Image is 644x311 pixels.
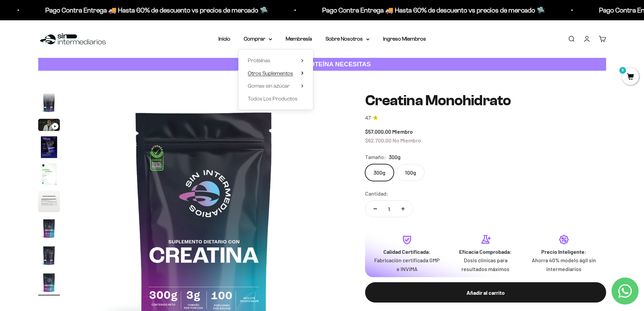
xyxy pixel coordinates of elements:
p: Dosis clínicas para resultados máximos [452,256,519,273]
div: Más información sobre los ingredientes [8,32,140,44]
a: Membresía [286,36,312,42]
a: 0 [622,73,639,81]
a: Ingreso Miembros [383,36,426,42]
span: Gomas sin azúcar [248,83,290,89]
img: Creatina Monohidrato [38,191,60,212]
p: Pago Contra Entrega 🚚 Hasta 60% de descuento vs precios de mercado 🛸 [321,5,544,16]
strong: Precio Inteligente: [541,248,587,255]
span: 300g [389,153,401,161]
button: Ir al artículo 9 [38,272,60,295]
summary: Proteínas [248,56,304,65]
span: $62.700,00 [365,137,391,143]
span: $57.000,00 [365,128,391,135]
span: Proteínas [248,58,270,63]
a: Inicio [218,36,230,42]
h1: Creatina Monohidrato [365,92,606,109]
button: Ir al artículo 7 [38,218,60,241]
span: Otros Suplementos [248,70,293,76]
legend: Tamaño: [365,153,386,161]
summary: Otros Suplementos [248,69,304,78]
strong: CUANTA PROTEÍNA NECESITAS [273,61,371,68]
div: Una promoción especial [8,59,140,71]
button: Ir al artículo 4 [38,136,60,160]
button: Ir al artículo 5 [38,163,60,187]
button: Ir al artículo 3 [38,119,60,133]
span: Todos Los Productos [248,96,297,102]
div: Reseñas de otros clientes [8,46,140,58]
div: Añadir al carrito [379,288,593,297]
img: Creatina Monohidrato [38,163,60,185]
button: Reducir cantidad [365,201,385,217]
p: Pago Contra Entrega 🚚 Hasta 60% de descuento vs precios de mercado 🛸 [44,5,267,16]
p: ¿Qué te haría sentir más seguro de comprar este producto? [8,11,140,26]
button: Ir al artículo 8 [38,245,60,268]
img: Creatina Monohidrato [38,136,60,158]
strong: Calidad Certificada: [383,248,431,255]
div: Un mejor precio [8,86,140,98]
button: Ir al artículo 2 [38,92,60,115]
div: Un video del producto [8,73,140,85]
span: No Miembro [392,137,421,143]
span: Enviar [111,102,139,113]
p: Ahorra 40% modelo ágil sin intermediarios [530,256,598,273]
img: Creatina Monohidrato [38,218,60,239]
span: 4.7 [365,114,371,122]
span: Miembro [392,128,413,135]
button: Añadir al carrito [365,282,606,303]
img: Creatina Monohidrato [38,92,60,113]
img: Creatina Monohidrato [38,245,60,266]
summary: Gomas sin azúcar [248,82,304,90]
button: Aumentar cantidad [393,201,413,217]
a: Todos Los Productos [248,94,304,103]
strong: Eficacia Comprobada: [459,248,512,255]
label: Cantidad: [365,189,388,198]
summary: Sobre Nosotros [326,35,369,43]
p: Fabricación certificada GMP e INVIMA [373,256,441,273]
button: Ir al artículo 6 [38,191,60,214]
a: CUANTA PROTEÍNA NECESITAS [38,58,606,71]
a: 4.74.7 de 5.0 estrellas [365,114,606,122]
summary: Comprar [244,35,272,43]
img: Creatina Monohidrato [38,272,60,293]
button: Enviar [110,102,140,113]
mark: 0 [619,66,627,74]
